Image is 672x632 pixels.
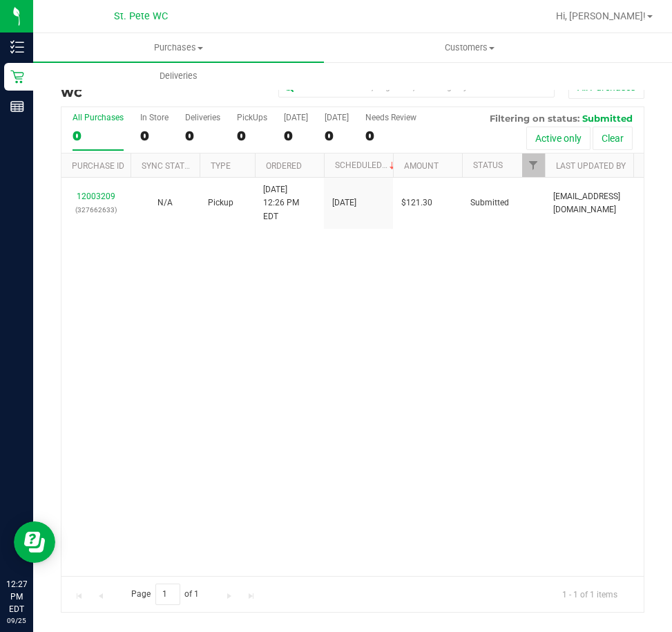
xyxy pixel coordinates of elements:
div: PickUps [237,113,267,122]
a: Scheduled [335,160,398,170]
inline-svg: Retail [10,70,24,84]
span: [DATE] 12:26 PM EDT [263,183,316,223]
div: 0 [365,128,416,144]
div: 0 [325,128,349,144]
div: Needs Review [365,113,416,122]
a: Status [473,160,503,170]
a: Deliveries [33,62,324,91]
iframe: Resource center [14,521,55,563]
span: 1 - 1 of 1 items [551,584,628,604]
div: In Store [140,113,169,122]
div: 0 [140,128,169,144]
div: All Purchases [73,113,124,122]
button: N/A [157,196,173,210]
h3: Purchase Fulfillment: [61,75,256,99]
div: 0 [284,128,308,144]
div: [DATE] [284,113,308,122]
span: Hi, [PERSON_NAME]! [556,10,646,21]
span: Submitted [582,113,633,124]
a: 12003209 [77,192,115,201]
div: 0 [185,128,220,144]
span: Deliveries [141,70,216,82]
input: 1 [155,584,180,605]
a: Filter [522,154,545,177]
span: Page of 1 [119,584,211,605]
a: Purchases [33,33,324,62]
p: 09/25 [6,615,27,626]
span: Submitted [470,196,509,210]
p: 12:27 PM EDT [6,578,27,615]
a: Amount [404,161,439,171]
span: Customers [325,41,614,54]
inline-svg: Inventory [10,40,24,54]
a: Ordered [266,161,302,171]
span: [DATE] [332,196,356,210]
div: Deliveries [185,113,220,122]
a: Sync Status [142,161,195,171]
button: Active only [526,127,591,150]
a: Customers [324,33,615,62]
span: $121.30 [401,196,432,210]
inline-svg: Reports [10,100,24,113]
span: Pickup [208,196,233,210]
span: Filtering on status: [490,113,579,124]
p: (327662633) [70,203,122,216]
div: [DATE] [325,113,349,122]
div: 0 [237,128,267,144]
button: Clear [593,127,633,150]
a: Type [211,161,231,171]
div: 0 [73,128,124,144]
a: Purchase ID [72,161,124,171]
span: Not Applicable [157,198,173,207]
span: Purchases [33,41,324,54]
a: Last Updated By [556,161,626,171]
span: St. Pete WC [114,10,168,22]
